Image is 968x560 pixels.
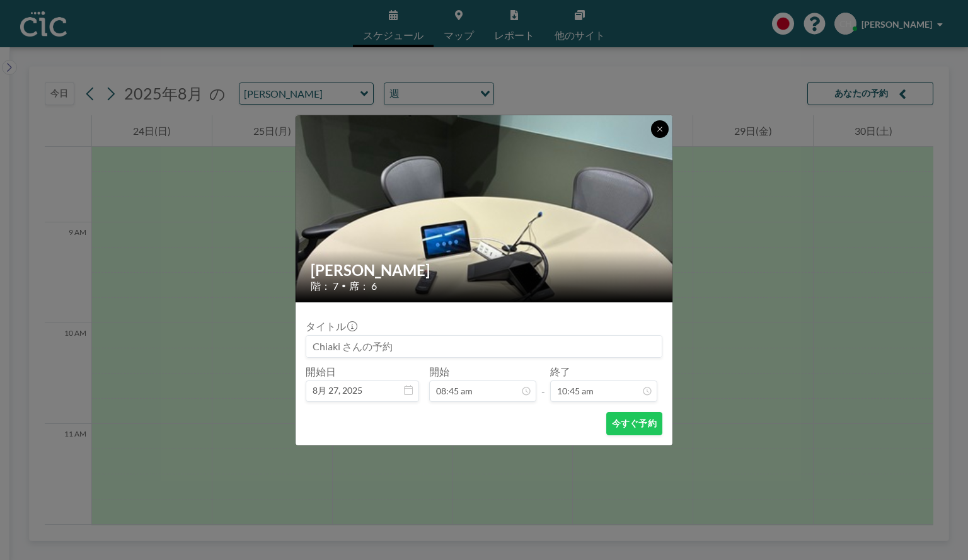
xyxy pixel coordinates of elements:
[342,281,346,290] span: •
[306,336,662,357] input: Chiaki さんの予約
[306,365,336,378] label: 開始日
[541,370,545,397] span: -
[349,280,377,292] span: 席： 6
[311,261,659,280] h2: [PERSON_NAME]
[606,412,662,435] button: 今すぐ予約
[550,365,570,378] label: 終了
[306,320,356,333] label: タイトル
[429,365,449,378] label: 開始
[311,280,338,292] span: 階： 7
